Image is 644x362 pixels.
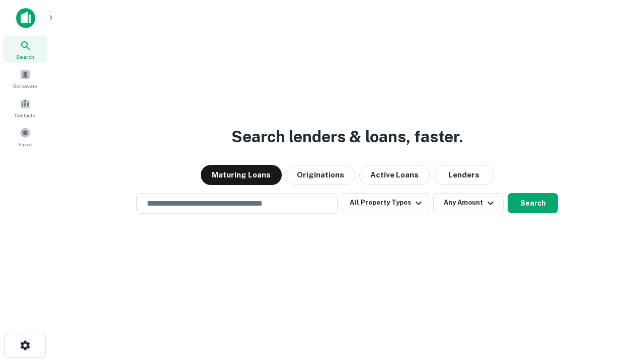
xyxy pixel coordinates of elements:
[16,53,34,61] span: Search
[508,193,558,213] button: Search
[434,165,494,185] button: Lenders
[342,193,429,213] button: All Property Types
[16,8,35,28] img: capitalize-icon.png
[15,111,35,119] span: Contacts
[18,140,33,148] span: Saved
[3,94,47,121] a: Contacts
[433,193,504,213] button: Any Amount
[201,165,282,185] button: Maturing Loans
[359,165,430,185] button: Active Loans
[594,249,644,298] iframe: Chat Widget
[3,36,47,63] a: Search
[13,82,37,90] span: Borrowers
[3,123,47,150] a: Saved
[286,165,355,185] button: Originations
[231,125,463,149] h3: Search lenders & loans, faster.
[3,65,47,92] a: Borrowers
